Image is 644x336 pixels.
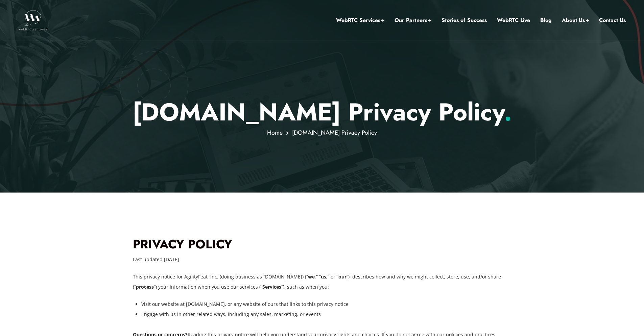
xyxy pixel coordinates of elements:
[599,16,626,25] a: Contact Us
[504,94,512,130] span: .
[336,16,384,25] a: WebRTC Services
[442,16,487,25] a: Stories of Success
[540,16,552,25] a: Blog
[292,128,377,137] span: [DOMAIN_NAME] Privacy Policy
[308,273,315,280] strong: we
[141,309,511,319] li: Engage with us in other related ways, including any sales, marketing, or events
[133,272,511,292] p: This privacy notice for AgilityFeat, Inc. (doing business as [DOMAIN_NAME]) (“ ,” “ ,” or “ “), d...
[321,273,326,280] strong: us
[562,16,589,25] a: About Us
[133,237,511,251] h2: PRIVACY POLICY
[18,10,47,30] img: WebRTC.ventures
[133,254,511,265] p: Last updated [DATE]
[267,128,283,137] a: Home
[262,284,281,290] strong: Services
[141,299,511,309] li: Visit our website at [DOMAIN_NAME], or any website of ours that links to this privacy notice
[338,273,347,280] strong: our
[136,284,154,290] strong: process
[395,16,431,25] a: Our Partners
[497,16,530,25] a: WebRTC Live
[124,97,520,127] p: [DOMAIN_NAME] Privacy Policy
